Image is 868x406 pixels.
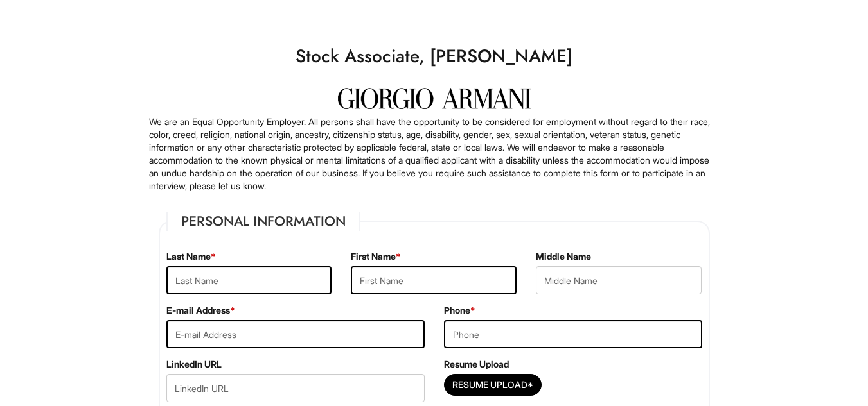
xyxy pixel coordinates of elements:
[444,358,509,371] label: Resume Upload
[536,266,702,294] input: Middle Name
[166,250,216,263] label: Last Name
[444,374,542,396] button: Resume Upload*Resume Upload*
[166,358,222,371] label: LinkedIn URL
[444,320,702,348] input: Phone
[351,250,401,263] label: First Name
[149,115,720,192] p: We are an Equal Opportunity Employer. All persons shall have the opportunity to be considered for...
[166,266,332,294] input: Last Name
[166,212,360,231] legend: Personal Information
[166,320,425,348] input: E-mail Address
[166,304,235,317] label: E-mail Address
[444,304,475,317] label: Phone
[536,250,591,263] label: Middle Name
[351,266,517,294] input: First Name
[143,38,726,74] h1: Stock Associate, [PERSON_NAME]
[166,374,425,402] input: LinkedIn URL
[338,88,531,109] img: Giorgio Armani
